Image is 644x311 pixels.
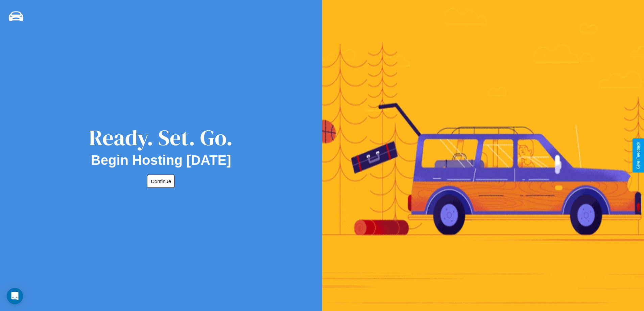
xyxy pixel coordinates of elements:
div: Give Feedback [636,142,641,169]
button: Continue [147,175,175,188]
div: Open Intercom Messenger [7,288,23,304]
h2: Begin Hosting [DATE] [91,153,231,168]
div: Ready. Set. Go. [89,123,233,153]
